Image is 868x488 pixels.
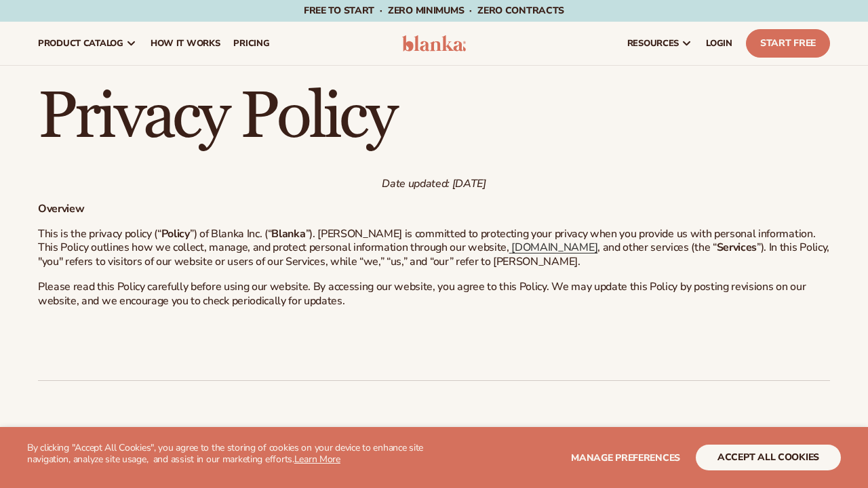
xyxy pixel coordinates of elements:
[597,240,716,255] span: , and other services (the “
[511,240,597,255] span: [DOMAIN_NAME]
[38,240,829,269] span: ”). In this Policy, "you" refers to visitors of our website or users of our Services, while “we,”...
[271,226,305,241] strong: Blanka
[696,445,841,470] button: accept all cookies
[144,22,227,65] a: How It Works
[699,22,739,65] a: LOGIN
[571,445,680,470] button: Manage preferences
[161,226,190,241] strong: Policy
[151,38,220,49] span: How It Works
[402,35,466,52] img: logo
[706,38,732,49] span: LOGIN
[38,226,161,241] span: This is the privacy policy (“
[38,38,123,49] span: product catalog
[190,226,272,241] span: ”) of Blanka Inc. (“
[38,85,830,150] h1: Privacy Policy
[294,453,340,466] a: Learn More
[717,240,757,255] strong: Services
[304,4,564,17] span: Free to start · ZERO minimums · ZERO contracts
[38,201,84,216] strong: Overview
[509,240,598,255] a: [DOMAIN_NAME]
[746,29,830,58] a: Start Free
[627,38,679,49] span: resources
[31,22,144,65] a: product catalog
[226,22,276,65] a: pricing
[382,176,486,191] em: Date updated: [DATE]
[233,38,269,49] span: pricing
[571,451,680,464] span: Manage preferences
[38,226,815,256] span: ”). [PERSON_NAME] is committed to protecting your privacy when you provide us with personal infor...
[38,279,806,308] span: Please read this Policy carefully before using our website. By accessing our website, you agree t...
[27,443,434,466] p: By clicking "Accept All Cookies", you agree to the storing of cookies on your device to enhance s...
[620,22,699,65] a: resources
